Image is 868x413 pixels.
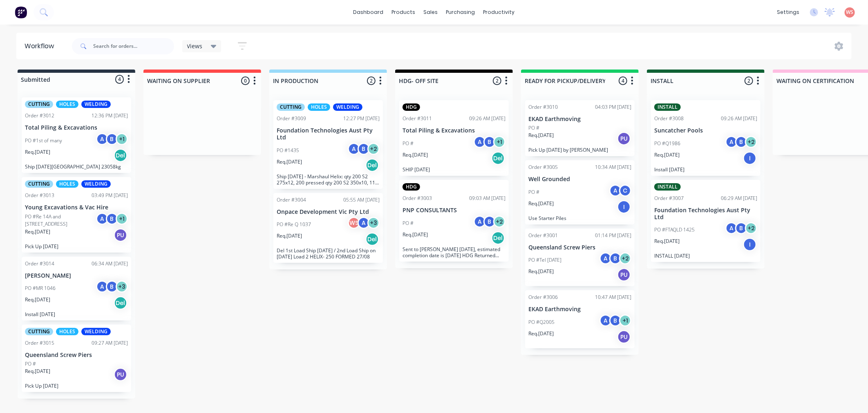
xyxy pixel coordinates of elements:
[25,101,53,108] div: CUTTING
[333,103,362,111] div: WELDING
[528,124,539,132] p: PO #
[81,180,111,188] div: WELDING
[420,6,442,18] div: sales
[25,352,128,359] p: Queensland Screw Piers
[399,100,509,176] div: HDGOrder #301109:26 AM [DATE]Total Piling & ExcavationsPO #AB+1Req.[DATE]DelSHIP [DATE]
[403,207,506,214] p: PNP CONSULTANTS
[525,100,635,156] div: Order #301004:03 PM [DATE]EKAD EarthmovingPO #Req.[DATE]PUPick Up [DATE] by [PERSON_NAME]
[114,368,127,381] div: PU
[595,294,631,301] div: 10:47 AM [DATE]
[56,101,78,108] div: HOLES
[366,159,379,172] div: Del
[528,176,631,183] p: Well Grounded
[654,207,757,221] p: Foundation Technologies Aust Pty Ltd
[25,296,50,303] p: Req. [DATE]
[25,383,128,389] p: Pick Up [DATE]
[403,183,420,191] div: HDG
[528,244,631,251] p: Queensland Screw Piers
[25,368,50,375] p: Req. [DATE]
[277,127,380,141] p: Foundation Technologies Aust Pty Ltd
[25,213,96,228] p: PO #Re 14A and [STREET_ADDRESS]
[600,252,612,265] div: A
[277,115,306,122] div: Order #3009
[654,103,681,111] div: INSTALL
[654,115,684,122] div: Order #3008
[277,232,302,240] p: Req. [DATE]
[25,192,54,199] div: Order #3013
[617,268,631,281] div: PU
[403,140,414,147] p: PO #
[81,328,111,335] div: WELDING
[367,217,380,229] div: + 3
[114,149,127,162] div: Del
[525,229,635,287] div: Order #300101:14 PM [DATE]Queensland Screw PiersPO #Tel [DATE]AB+2Req.[DATE]PU
[348,143,360,155] div: A
[96,281,108,293] div: A
[745,136,757,148] div: + 2
[735,222,747,234] div: B
[366,233,379,246] div: Del
[277,221,311,228] p: PO #Re Q 1037
[745,222,757,234] div: + 2
[106,213,118,225] div: B
[773,6,803,18] div: settings
[528,306,631,313] p: EKAD Earthmoving
[483,136,496,148] div: B
[25,148,50,156] p: Req. [DATE]
[403,195,432,202] div: Order #3003
[25,41,58,51] div: Workflow
[403,246,506,258] p: Sent to [PERSON_NAME] [DATE], estimated completion date is [DATE] HDG Returned [DATE]
[609,184,622,197] div: A
[493,136,506,148] div: + 1
[25,204,128,211] p: Young Excavations & Vac Hire
[609,252,622,265] div: B
[654,183,681,191] div: INSTALL
[617,330,631,343] div: PU
[528,147,631,153] p: Pick Up [DATE] by [PERSON_NAME]
[358,217,370,229] div: A
[25,228,50,236] p: Req. [DATE]
[277,247,380,260] p: Del 1st Load Ship [DATE] / 2nd Load Ship on [DATE] Load 2 HELIX- 250 FORMED 27/08
[25,180,53,188] div: CUTTING
[25,360,36,368] p: PO #
[25,260,54,267] div: Order #3014
[528,200,554,207] p: Req. [DATE]
[277,209,380,215] p: Onpace Development Vic Pty Ltd
[367,143,380,155] div: + 2
[528,256,562,264] p: PO #Tel [DATE]
[528,164,558,171] div: Order #3005
[106,133,118,145] div: B
[654,166,757,173] p: Install [DATE]
[358,143,370,155] div: B
[743,152,756,165] div: I
[721,195,757,202] div: 06:29 AM [DATE]
[595,232,631,239] div: 01:14 PM [DATE]
[528,103,558,111] div: Order #3010
[25,285,56,292] p: PO #MR 1046
[654,140,680,147] p: PO #Q1986
[492,152,505,165] div: Del
[528,319,555,326] p: PO #Q2005
[403,151,428,159] p: Req. [DATE]
[403,220,414,227] p: PO #
[25,339,54,347] div: Order #3015
[469,115,506,122] div: 09:26 AM [DATE]
[348,217,360,229] div: WS
[308,103,330,111] div: HOLES
[92,339,128,347] div: 09:27 AM [DATE]
[388,6,420,18] div: products
[654,253,757,259] p: INSTALL [DATE]
[25,124,128,131] p: Total Piling & Excavations
[651,180,761,263] div: INSTALLOrder #300706:29 AM [DATE]Foundation Technologies Aust Pty LtdPO #FTAQLD 1425AB+2Req.[DATE...
[277,147,299,154] p: PO #1435
[25,328,53,335] div: CUTTING
[735,136,747,148] div: B
[493,215,506,228] div: + 2
[528,330,554,337] p: Req. [DATE]
[474,215,486,228] div: A
[725,222,738,234] div: A
[528,232,558,239] div: Order #3001
[22,177,131,253] div: CUTTINGHOLESWELDINGOrder #301303:49 PM [DATE]Young Excavations & Vac HirePO #Re 14A and [STREET_A...
[403,127,506,134] p: Total Piling & Excavations
[595,164,631,171] div: 10:34 AM [DATE]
